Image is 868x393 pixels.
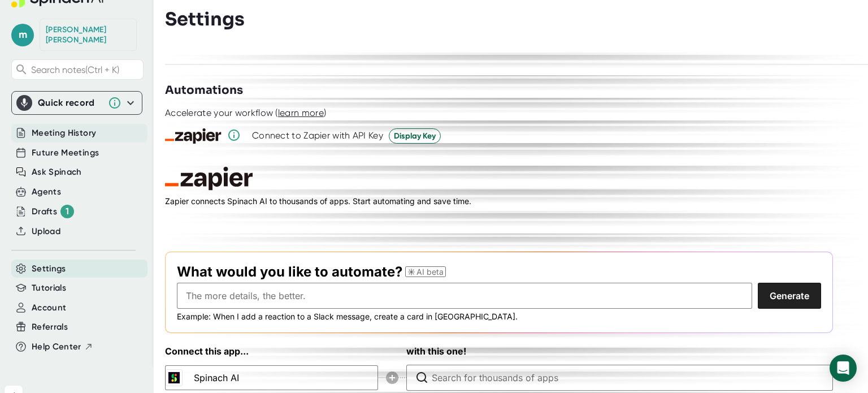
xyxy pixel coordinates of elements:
[16,92,137,114] div: Quick record
[11,24,34,46] span: m
[32,321,68,334] button: Referrals
[394,130,436,142] span: Display Key
[46,25,131,45] div: Michael Schmidt
[32,225,60,238] button: Upload
[38,97,102,109] div: Quick record
[32,301,66,314] button: Account
[165,82,243,99] h3: Automations
[32,127,96,140] button: Meeting History
[60,205,74,218] div: 1
[165,8,245,30] h3: Settings
[165,107,326,119] div: Accelerate your workflow ( )
[32,205,74,218] button: Drafts 1
[32,185,61,198] button: Agents
[32,146,99,159] button: Future Meetings
[830,355,857,382] div: Open Intercom Messenger
[31,64,140,75] span: Search notes (Ctrl + K)
[32,340,81,353] span: Help Center
[32,166,82,179] button: Ask Spinach
[32,282,66,295] button: Tutorials
[252,130,383,141] div: Connect to Zapier with API Key
[32,262,66,275] button: Settings
[389,128,441,144] button: Display Key
[32,340,93,353] button: Help Center
[278,107,324,118] span: learn more
[32,205,74,218] div: Drafts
